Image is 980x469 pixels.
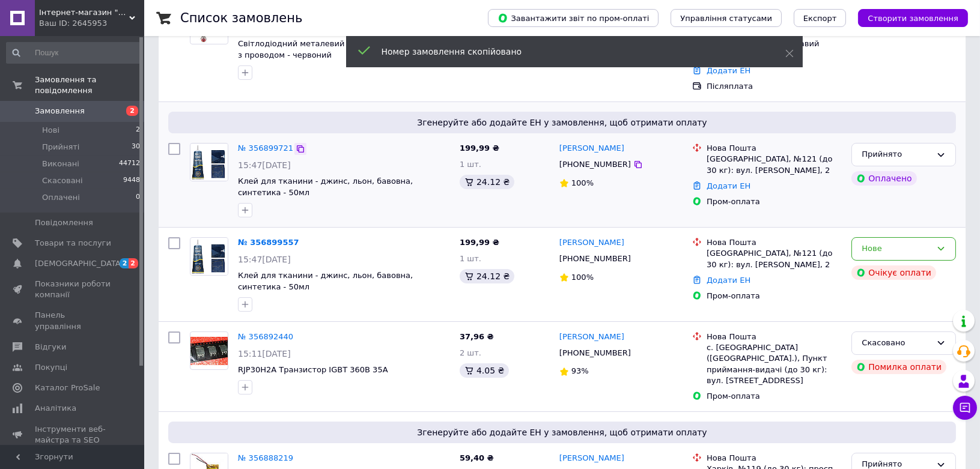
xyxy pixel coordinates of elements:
[498,13,649,23] span: Завантажити звіт по пром-оплаті
[190,144,228,181] img: Фото товару
[846,13,968,22] a: Створити замовлення
[6,42,141,64] input: Пошук
[136,192,140,203] span: 0
[707,331,842,342] div: Нова Пошта
[559,331,624,343] a: [PERSON_NAME]
[559,254,631,263] span: [PHONE_NUMBER]
[190,337,228,365] img: Фото товару
[238,255,291,264] span: 15:47[DATE]
[803,14,837,23] span: Експорт
[862,337,931,349] div: Скасовано
[35,403,76,414] span: Аналітика
[238,160,291,170] span: 15:47[DATE]
[126,106,138,116] span: 2
[559,237,624,249] a: [PERSON_NAME]
[707,276,750,285] a: Додати ЕН
[173,116,951,129] span: Згенеруйте або додайте ЕН у замовлення, щоб отримати оплату
[851,265,936,280] div: Очікує оплати
[707,196,842,207] div: Пром-оплата
[707,143,842,154] div: Нова Пошта
[119,159,140,169] span: 44712
[559,160,631,169] span: [PHONE_NUMBER]
[42,159,79,169] span: Виконані
[35,424,111,446] span: Інструменти веб-майстра та SEO
[238,332,293,341] a: № 356892440
[190,238,228,275] img: Фото товару
[136,125,140,136] span: 2
[120,258,129,268] span: 2
[460,348,481,357] span: 2 шт.
[851,171,916,186] div: Оплачено
[123,175,140,186] span: 9448
[35,362,67,373] span: Покупці
[862,148,931,161] div: Прийнято
[858,9,968,27] button: Створити замовлення
[559,348,631,357] span: [PHONE_NUMBER]
[35,106,85,116] span: Замовлення
[42,175,83,186] span: Скасовані
[132,142,140,153] span: 30
[35,74,144,96] span: Замовлення та повідомлення
[190,237,228,276] a: Фото товару
[238,349,291,359] span: 15:11[DATE]
[460,363,509,378] div: 4.05 ₴
[953,396,977,420] button: Чат з покупцем
[39,7,129,18] span: Інтернет-магазин "Налітай"
[707,154,842,175] div: [GEOGRAPHIC_DATA], №121 (до 30 кг): вул. [PERSON_NAME], 2
[707,391,842,402] div: Пром-оплата
[707,453,842,464] div: Нова Пошта
[238,177,413,197] span: Клей для тканини - джинс, льон, бавовна, синтетика - 50мл
[707,81,842,92] div: Післяплата
[707,66,750,75] a: Додати ЕН
[862,243,931,255] div: Нове
[35,279,111,300] span: Показники роботи компанії
[707,237,842,248] div: Нова Пошта
[460,269,514,283] div: 24.12 ₴
[382,46,755,58] div: Номер замовлення скопійовано
[794,9,847,27] button: Експорт
[238,271,413,291] a: Клей для тканини - джинс, льон, бавовна, синтетика - 50мл
[460,160,481,169] span: 1 шт.
[238,453,293,462] a: № 356888219
[35,383,100,393] span: Каталог ProSale
[571,178,594,187] span: 100%
[707,248,842,270] div: [GEOGRAPHIC_DATA], №121 (до 30 кг): вул. [PERSON_NAME], 2
[671,9,782,27] button: Управління статусами
[190,143,228,181] a: Фото товару
[460,238,499,247] span: 199,99 ₴
[129,258,138,268] span: 2
[238,238,299,247] a: № 356899557
[559,143,624,154] a: [PERSON_NAME]
[42,142,79,153] span: Прийняті
[238,144,293,153] a: № 356899721
[707,291,842,301] div: Пром-оплата
[707,181,750,190] a: Додати ЕН
[35,342,66,353] span: Відгуки
[707,342,842,386] div: с. [GEOGRAPHIC_DATA] ([GEOGRAPHIC_DATA].), Пункт приймання-видачі (до 30 кг): вул. [STREET_ADDRESS]
[238,365,388,374] a: RJP30H2A Транзистор IGBT 360В 35А
[190,331,228,370] a: Фото товару
[180,11,302,25] h1: Список замовлень
[173,426,951,438] span: Згенеруйте або додайте ЕН у замовлення, щоб отримати оплату
[680,14,772,23] span: Управління статусами
[460,144,499,153] span: 199,99 ₴
[35,258,124,269] span: [DEMOGRAPHIC_DATA]
[238,39,448,59] a: Світлодіодний металевий індикатор 6 мм, 12-24 В, з проводом - червоний
[42,192,80,203] span: Оплачені
[35,238,111,249] span: Товари та послуги
[488,9,659,27] button: Завантажити звіт по пром-оплаті
[571,366,589,375] span: 93%
[460,175,514,189] div: 24.12 ₴
[42,125,59,136] span: Нові
[559,453,624,464] a: [PERSON_NAME]
[868,14,958,23] span: Створити замовлення
[39,18,144,29] div: Ваш ID: 2645953
[851,360,946,374] div: Помилка оплати
[460,453,494,462] span: 59,40 ₴
[35,310,111,331] span: Панель управління
[571,273,594,282] span: 100%
[35,217,93,228] span: Повідомлення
